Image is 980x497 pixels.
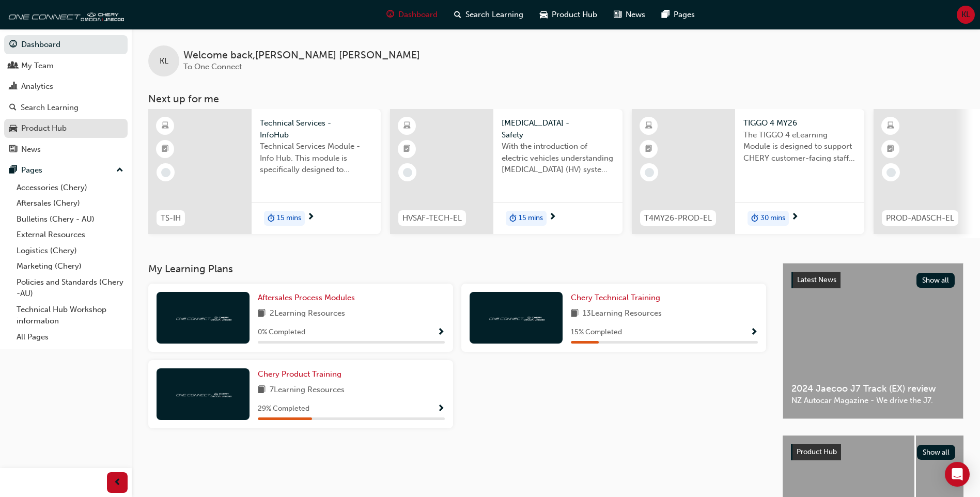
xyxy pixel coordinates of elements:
span: learningRecordVerb_NONE-icon [161,168,170,177]
span: search-icon [454,8,461,21]
span: Latest News [797,275,836,284]
span: 15 % Completed [571,327,622,338]
a: Aftersales Process Modules [258,292,359,304]
h3: My Learning Plans [148,263,766,275]
span: up-icon [116,164,123,177]
span: Chery Technical Training [571,293,660,302]
a: Accessories (Chery) [12,180,128,196]
a: Search Learning [4,98,128,117]
span: Search Learning [465,9,523,21]
a: Product HubShow all [791,444,955,460]
span: book-icon [258,384,266,397]
button: Show all [916,273,955,288]
button: DashboardMy TeamAnalyticsSearch LearningProduct HubNews [4,33,128,161]
span: 29 % Completed [258,403,309,415]
span: Show Progress [437,405,445,414]
span: 0 % Completed [258,327,305,338]
a: pages-iconPages [654,4,703,25]
a: Logistics (Chery) [12,243,128,259]
span: search-icon [9,103,17,113]
span: next-icon [307,213,315,222]
a: HVSAF-TECH-EL[MEDICAL_DATA] - SafetyWith the introduction of electric vehicles understanding [MED... [390,109,623,234]
span: learningResourceType_ELEARNING-icon [887,119,894,133]
div: Analytics [21,81,53,92]
span: To One Connect [183,62,242,71]
span: car-icon [9,124,17,133]
a: news-iconNews [605,4,654,25]
span: pages-icon [9,166,17,175]
span: Technical Services - InfoHub [260,117,372,141]
span: people-icon [9,61,17,71]
span: booktick-icon [645,143,652,156]
span: duration-icon [268,212,275,225]
span: duration-icon [751,212,758,225]
span: The TIGGO 4 eLearning Module is designed to support CHERY customer-facing staff with the product ... [743,129,856,164]
span: [MEDICAL_DATA] - Safety [502,117,614,141]
a: Latest NewsShow all2024 Jaecoo J7 Track (EX) reviewNZ Autocar Magazine - We drive the J7. [783,263,963,419]
div: Search Learning [21,102,79,114]
span: Product Hub [552,9,597,21]
span: book-icon [571,307,579,320]
span: KL [961,9,970,21]
span: 2024 Jaecoo J7 Track (EX) review [791,383,955,395]
img: oneconnect [175,389,231,399]
span: PROD-ADASCH-EL [886,212,954,224]
button: Show Progress [750,326,758,339]
span: T4MY26-PROD-EL [644,212,712,224]
a: Product Hub [4,119,128,138]
span: Product Hub [797,447,837,456]
span: learningRecordVerb_NONE-icon [886,168,896,177]
a: Analytics [4,77,128,96]
span: news-icon [9,145,17,154]
div: Open Intercom Messenger [945,462,970,487]
a: External Resources [12,227,128,243]
span: next-icon [791,213,799,222]
div: Product Hub [21,122,67,134]
div: Pages [21,164,42,176]
span: 13 Learning Resources [583,307,662,320]
a: Technical Hub Workshop information [12,302,128,329]
span: pages-icon [662,8,670,21]
button: KL [957,6,975,24]
button: Show all [917,445,956,460]
span: Aftersales Process Modules [258,293,355,302]
span: 30 mins [760,212,785,224]
img: oneconnect [5,4,124,25]
a: Policies and Standards (Chery -AU) [12,274,128,302]
button: Pages [4,161,128,180]
span: KL [160,55,168,67]
span: duration-icon [509,212,517,225]
span: NZ Autocar Magazine - We drive the J7. [791,395,955,407]
span: 15 mins [519,212,543,224]
span: 2 Learning Resources [270,307,345,320]
span: News [626,9,645,21]
a: All Pages [12,329,128,345]
span: 15 mins [277,212,301,224]
a: Marketing (Chery) [12,258,128,274]
span: learningRecordVerb_NONE-icon [645,168,654,177]
a: T4MY26-PROD-ELTIGGO 4 MY26The TIGGO 4 eLearning Module is designed to support CHERY customer-faci... [632,109,864,234]
span: news-icon [614,8,621,21]
span: Technical Services Module - Info Hub. This module is specifically designed to address the require... [260,141,372,176]
span: car-icon [540,8,548,21]
span: Dashboard [398,9,438,21]
a: News [4,140,128,159]
img: oneconnect [175,313,231,322]
a: Aftersales (Chery) [12,195,128,211]
span: 7 Learning Resources [270,384,345,397]
a: search-iconSearch Learning [446,4,532,25]
span: guage-icon [386,8,394,21]
a: guage-iconDashboard [378,4,446,25]
span: Chery Product Training [258,369,341,379]
span: booktick-icon [887,143,894,156]
button: Show Progress [437,326,445,339]
span: next-icon [549,213,556,222]
span: learningResourceType_ELEARNING-icon [162,119,169,133]
button: Show Progress [437,402,445,415]
a: Chery Product Training [258,368,346,380]
a: car-iconProduct Hub [532,4,605,25]
div: My Team [21,60,54,72]
span: With the introduction of electric vehicles understanding [MEDICAL_DATA] (HV) systems is critical ... [502,141,614,176]
a: TS-IHTechnical Services - InfoHubTechnical Services Module - Info Hub. This module is specificall... [148,109,381,234]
